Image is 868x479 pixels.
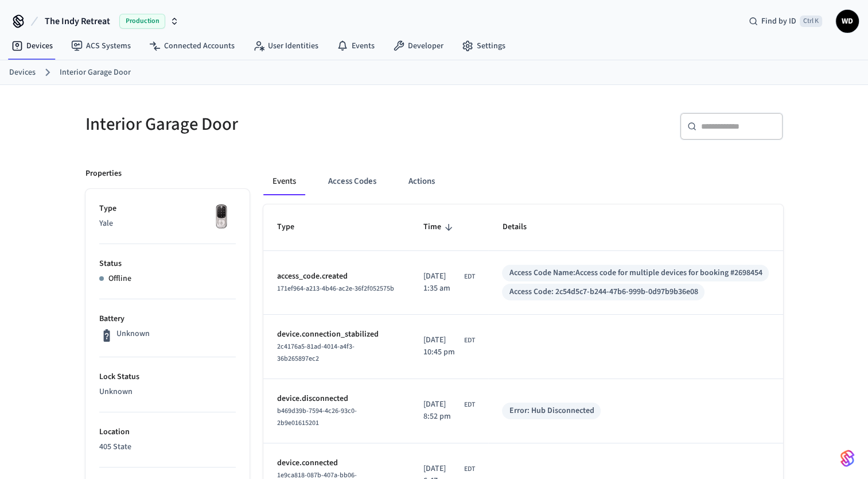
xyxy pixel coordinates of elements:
[761,16,796,27] span: Find by ID
[99,203,236,215] p: Type
[800,16,822,27] span: Ctrl K
[140,36,244,56] a: Connected Accounts
[837,11,858,32] span: WD
[99,313,236,325] p: Battery
[45,14,110,28] span: The Indy Retreat
[85,113,427,136] h5: Interior Garage Door
[384,36,453,56] a: Developer
[99,258,236,270] p: Status
[423,271,474,295] div: America/New_York
[99,426,236,438] p: Location
[453,36,515,56] a: Settings
[423,399,461,423] span: [DATE] 8:52 pm
[464,272,474,282] span: EDT
[509,267,762,279] div: Access Code Name: Access code for multiple devices for booking #2698454
[207,203,236,231] img: Yale Assure Touchscreen Wifi Smart Lock, Satin Nickel, Front
[277,393,396,405] p: device.disconnected
[277,342,355,364] span: 2c4176a5-81ad-4014-a4f3-36b265897ec2
[739,11,831,32] div: Find by IDCtrl K
[263,168,305,195] button: Events
[263,168,783,195] div: ant example
[464,335,474,346] span: EDT
[99,218,236,230] p: Yale
[399,168,444,195] button: Actions
[244,36,328,56] a: User Identities
[85,168,122,180] p: Properties
[119,14,165,29] span: Production
[423,334,474,358] div: America/New_York
[277,271,396,283] p: access_code.created
[9,67,36,79] a: Devices
[108,273,131,285] p: Offline
[277,329,396,341] p: device.connection_stabilized
[60,67,131,79] a: Interior Garage Door
[99,386,236,398] p: Unknown
[2,36,62,56] a: Devices
[502,218,541,236] span: Details
[509,405,594,417] div: Error: Hub Disconnected
[328,36,384,56] a: Events
[277,457,396,469] p: device.connected
[423,399,474,423] div: America/New_York
[423,334,461,358] span: [DATE] 10:45 pm
[464,464,474,474] span: EDT
[319,168,386,195] button: Access Codes
[277,284,394,293] span: 171ef964-a213-4b46-ac2e-36f2f052575b
[99,371,236,383] p: Lock Status
[509,286,698,298] div: Access Code: 2c54d5c7-b244-47b6-999b-0d97b9b36e08
[423,218,456,236] span: Time
[116,328,150,340] p: Unknown
[62,36,140,56] a: ACS Systems
[99,441,236,453] p: 405 State
[464,400,474,410] span: EDT
[836,10,859,33] button: WD
[840,449,854,468] img: SeamLogoGradient.69752ec5.svg
[277,218,309,236] span: Type
[277,406,357,428] span: b469d39b-7594-4c26-93c0-2b9e01615201
[423,271,461,295] span: [DATE] 1:35 am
